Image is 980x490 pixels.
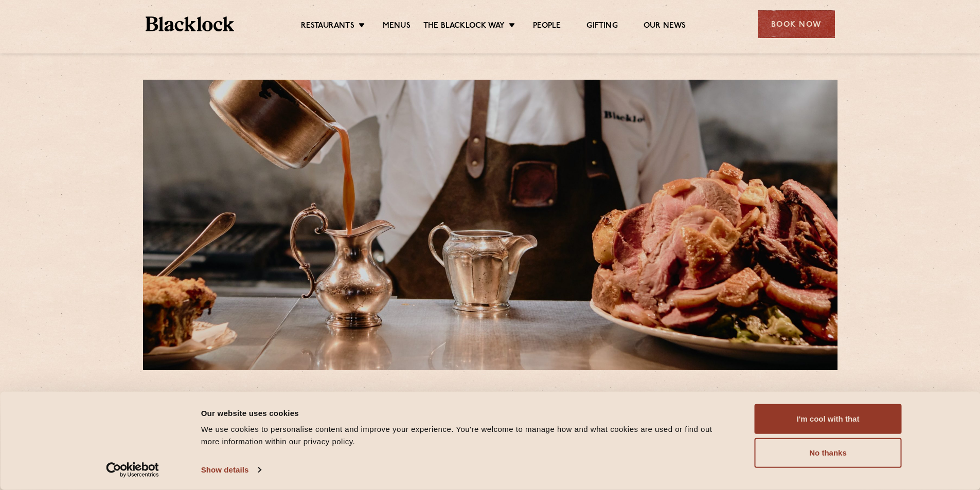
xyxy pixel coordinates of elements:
[755,438,902,468] button: No thanks
[201,423,732,448] div: We use cookies to personalise content and improve your experience. You're welcome to manage how a...
[755,404,902,434] button: I'm cool with that
[586,21,617,32] a: Gifting
[383,21,411,32] a: Menus
[87,462,177,478] a: Usercentrics Cookiebot - opens in a new window
[758,10,835,38] div: Book Now
[644,21,686,32] a: Our News
[201,407,732,419] div: Our website uses cookies
[423,21,505,32] a: The Blacklock Way
[301,21,354,32] a: Restaurants
[201,462,261,478] a: Show details
[533,21,561,32] a: People
[146,16,235,31] img: BL_Textured_Logo-footer-cropped.svg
